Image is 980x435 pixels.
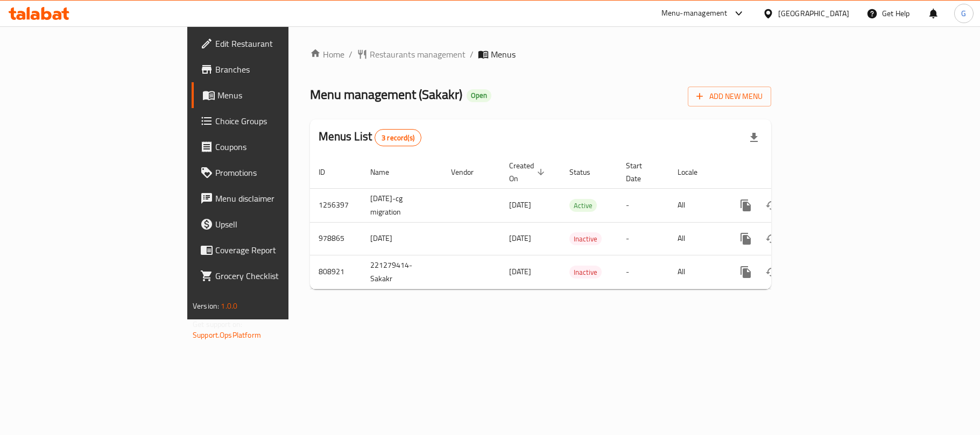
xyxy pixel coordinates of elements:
div: Open [467,89,491,102]
span: Edit Restaurant [215,37,342,50]
span: Coverage Report [215,244,342,256]
span: Menus [217,89,342,102]
a: Coupons [192,134,351,160]
span: ID [319,166,339,179]
td: All [669,255,724,289]
td: [DATE]-cg migration [362,188,442,222]
span: Locale [678,166,711,179]
span: [DATE] [509,198,531,212]
span: Branches [215,63,342,76]
span: Menu disclaimer [215,192,342,205]
span: Active [569,199,597,212]
button: more [733,192,759,218]
div: Inactive [569,232,602,245]
a: Grocery Checklist [192,263,351,289]
td: - [617,188,669,222]
th: Actions [724,156,845,189]
div: Inactive [569,266,602,279]
nav: breadcrumb [310,48,771,61]
span: Menu management ( Sakakr ) [310,82,462,106]
a: Menus [192,82,351,108]
span: G [961,8,966,19]
h2: Menus List [319,129,421,146]
div: Menu-management [661,7,728,20]
table: enhanced table [310,156,845,289]
span: Upsell [215,218,342,231]
div: [GEOGRAPHIC_DATA] [778,8,849,19]
span: Name [370,166,403,179]
span: Status [569,166,604,179]
span: Menus [491,48,516,61]
div: Active [569,199,597,212]
span: Grocery Checklist [215,269,342,282]
button: Change Status [759,259,785,285]
a: Promotions [192,160,351,186]
a: Choice Groups [192,108,351,134]
a: Branches [192,56,351,82]
td: - [617,255,669,289]
button: Change Status [759,226,785,252]
a: Restaurants management [357,48,466,61]
a: Upsell [192,211,351,237]
td: 221279414-Sakakr [362,255,442,289]
span: Open [467,91,491,100]
td: - [617,222,669,255]
button: more [733,259,759,285]
div: Export file [741,125,767,151]
span: Add New Menu [696,90,763,103]
span: Created On [509,159,548,185]
a: Support.OpsPlatform [193,328,261,342]
div: Total records count [375,129,421,146]
a: Coverage Report [192,237,351,263]
span: Version: [193,299,219,313]
span: [DATE] [509,265,531,279]
span: Promotions [215,166,342,179]
span: 3 record(s) [375,133,421,143]
li: / [470,48,474,61]
span: Coupons [215,140,342,153]
span: Get support on: [193,317,242,331]
span: 1.0.0 [221,299,237,313]
span: Choice Groups [215,115,342,127]
button: more [733,226,759,252]
button: Add New Menu [688,87,771,106]
td: All [669,222,724,255]
span: Inactive [569,266,602,279]
span: Restaurants management [370,48,466,61]
a: Menu disclaimer [192,186,351,211]
span: [DATE] [509,231,531,245]
td: [DATE] [362,222,442,255]
span: Start Date [626,159,656,185]
button: Change Status [759,192,785,218]
a: Edit Restaurant [192,31,351,56]
td: All [669,188,724,222]
span: Inactive [569,233,602,245]
span: Vendor [451,166,488,179]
